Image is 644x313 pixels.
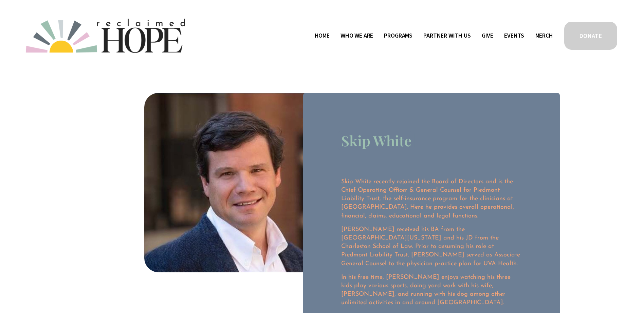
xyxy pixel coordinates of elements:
[341,178,522,221] p: Skip White recently rejoined the Board of Directors and is the Chief Operating Officer & General ...
[563,21,618,51] a: DONATE
[482,30,493,41] a: Give
[504,30,524,41] a: Events
[341,273,522,308] p: In his free time, [PERSON_NAME] enjoys watching his three kids play various sports, doing yard wo...
[341,31,373,41] span: Who We Are
[315,30,330,41] a: Home
[26,19,185,53] img: Reclaimed Hope Initiative
[535,30,553,41] a: Merch
[384,30,412,41] a: folder dropdown
[341,226,522,268] p: [PERSON_NAME] received his BA from the [GEOGRAPHIC_DATA][US_STATE] and his JD from the Charleston...
[341,131,411,150] h3: Skip White
[384,31,412,41] span: Programs
[341,30,373,41] a: folder dropdown
[423,31,471,41] span: Partner With Us
[423,30,471,41] a: folder dropdown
